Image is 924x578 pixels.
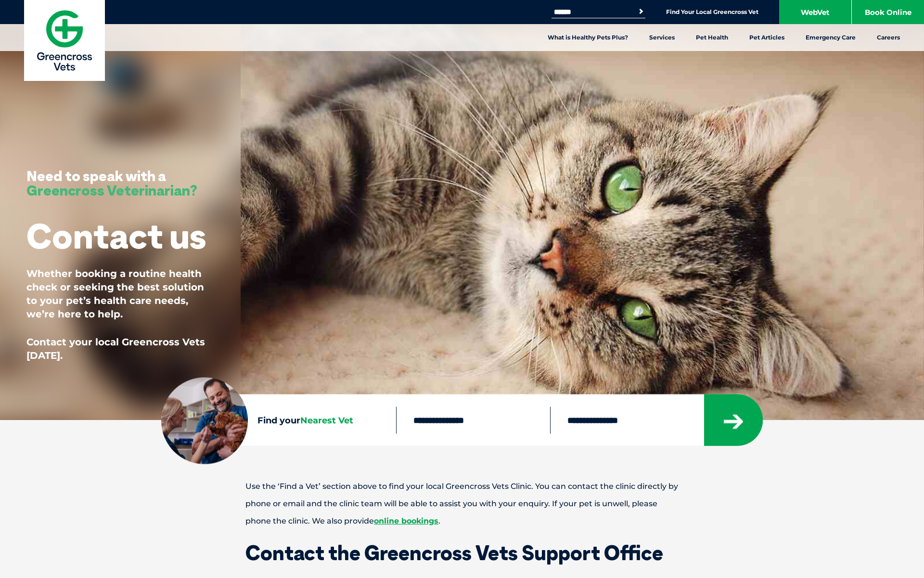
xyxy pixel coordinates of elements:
[374,516,438,525] a: online bookings
[257,416,396,424] h4: Find your
[795,24,866,51] a: Emergency Care
[212,478,712,530] p: Use the ‘Find a Vet’ section above to find your local Greencross Vets Clinic. You can contact the...
[26,169,197,197] h3: Need to speak with a
[739,24,795,51] a: Pet Articles
[866,24,911,51] a: Careers
[639,24,685,51] a: Services
[300,415,353,425] span: Nearest Vet
[636,7,646,16] button: Search
[26,335,214,362] p: Contact your local Greencross Vets [DATE].
[666,8,758,16] a: Find Your Local Greencross Vet
[26,267,214,321] p: Whether booking a routine health check or seeking the best solution to your pet’s health care nee...
[685,24,739,51] a: Pet Health
[26,217,206,255] h1: Contact us
[26,181,197,199] span: Greencross Veterinarian?
[537,24,639,51] a: What is Healthy Pets Plus?
[212,543,712,563] h1: Contact the Greencross Vets Support Office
